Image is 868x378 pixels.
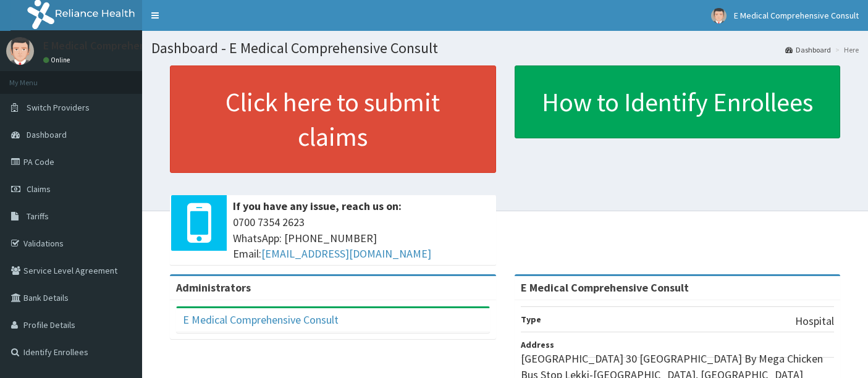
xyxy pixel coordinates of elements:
[170,65,496,173] a: Click here to submit claims
[521,339,554,350] b: Address
[515,65,841,138] a: How to Identify Enrollees
[27,129,67,140] span: Dashboard
[734,10,859,21] span: E Medical Comprehensive Consult
[521,280,689,295] strong: E Medical Comprehensive Consult
[151,40,859,56] h1: Dashboard - E Medical Comprehensive Consult
[711,8,727,23] img: User Image
[43,56,73,64] a: Online
[27,102,90,113] span: Switch Providers
[183,313,339,327] a: E Medical Comprehensive Consult
[6,37,34,65] img: User Image
[233,199,402,213] b: If you have any issue, reach us on:
[27,211,49,222] span: Tariffs
[261,246,431,261] a: [EMAIL_ADDRESS][DOMAIN_NAME]
[832,44,859,55] li: Here
[176,280,251,295] b: Administrators
[795,313,834,329] p: Hospital
[521,314,541,325] b: Type
[233,214,490,262] span: 0700 7354 2623 WhatsApp: [PHONE_NUMBER] Email:
[27,183,51,195] span: Claims
[43,40,204,51] p: E Medical Comprehensive Consult
[785,44,831,55] a: Dashboard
